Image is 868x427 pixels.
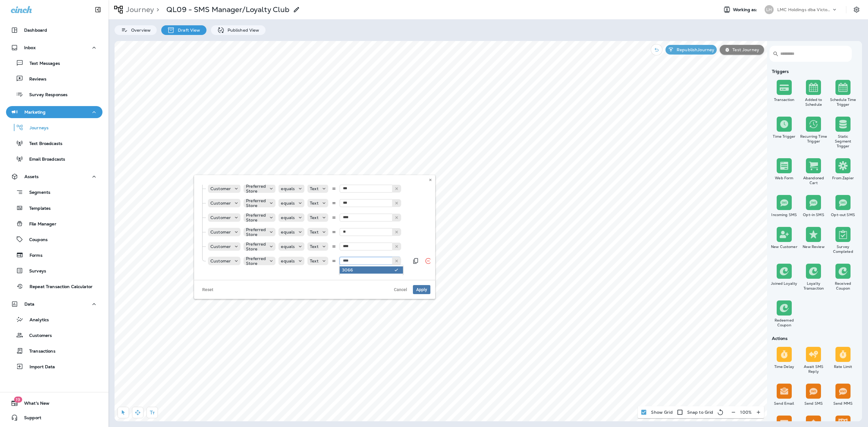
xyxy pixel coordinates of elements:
button: Duplicate Rule [410,255,422,267]
div: Added to Schedule [800,97,827,107]
button: 19What's New [6,397,102,409]
p: equals [281,230,295,234]
p: equals [281,186,295,191]
div: Send MMS [829,401,857,406]
span: Working as: [733,7,759,12]
p: Preferred Store [246,184,266,193]
button: Forms [6,249,102,261]
div: Send Email [771,401,798,406]
button: Settings [851,4,862,15]
div: Redeemed Coupon [771,318,798,328]
p: Reviews [23,77,46,82]
span: Apply [416,287,427,292]
button: Email Broadcasts [6,152,102,165]
p: equals [281,215,295,220]
button: Dashboard [6,24,102,36]
p: Test Journey [730,47,759,52]
p: Overview [128,28,151,33]
button: Journeys [6,121,102,134]
p: Text [310,259,319,263]
div: LH [765,5,774,14]
p: equals [281,259,295,263]
div: Incoming SMS [771,212,798,217]
button: Customers [6,329,102,341]
p: Text Broadcasts [23,141,62,147]
p: Assets [24,174,39,179]
p: Customer [210,186,231,191]
p: Text [310,244,319,249]
div: Send SMS [800,401,827,406]
div: Joined Loyalty [771,281,798,286]
p: Customer [210,259,231,263]
div: From Zapier [829,176,857,181]
p: Journeys [24,125,49,131]
button: Cancel [391,285,410,294]
button: Transactions [6,344,102,357]
p: Analytics [24,317,49,323]
p: LMC Holdings dba Victory Lane Quick Oil Change [777,7,832,12]
div: Actions [769,336,858,341]
button: Surveys [6,264,102,277]
p: Show Grid [651,410,672,415]
button: Repeat Transaction Calculator [6,280,102,293]
div: Schedule Time Trigger [829,97,857,107]
p: Preferred Store [246,198,266,208]
button: Collapse Sidebar [90,4,106,16]
p: Transactions [23,349,55,354]
button: Apply [413,285,430,294]
span: 19 [14,397,22,403]
div: Received Coupon [829,281,857,291]
p: Preferred Store [246,242,266,251]
p: Text Messages [24,61,60,67]
button: Test Journey [720,45,764,55]
button: Text Messages [6,57,102,69]
span: Reset [202,287,213,292]
div: Time Trigger [771,134,798,139]
p: Survey Responses [23,92,68,98]
div: Survey Completed [829,244,857,254]
button: Remove Rule [422,255,434,267]
div: Await SMS Reply [800,364,827,374]
button: Analytics [6,313,102,326]
p: Data [24,302,35,306]
p: Coupons [23,237,48,243]
p: Forms [24,253,42,259]
p: Customer [210,230,231,234]
p: 100 % [740,410,752,415]
button: Segments [6,186,102,199]
p: Preferred Store [246,227,266,237]
p: Import Data [24,364,55,370]
button: Assets [6,171,102,183]
p: Customer [210,215,231,220]
p: Text [310,230,319,234]
div: New Customer [771,244,798,249]
p: Journey [124,5,154,14]
p: Text [310,201,319,206]
p: Segments [23,190,50,196]
div: Loyalty Transaction [800,281,827,291]
div: Opt-out SMS [829,212,857,217]
p: Text [310,186,319,191]
p: Email Broadcasts [23,157,65,162]
p: Draft View [175,28,200,33]
p: equals [281,201,295,206]
p: Text [310,215,319,220]
p: Inbox [24,45,36,50]
div: Transaction [771,97,798,102]
button: Inbox [6,42,102,54]
button: Coupons [6,233,102,246]
div: Recurring Time Trigger [800,134,827,144]
div: Opt-in SMS [800,212,827,217]
span: What's New [18,401,49,408]
p: Surveys [23,268,46,274]
p: Published View [225,28,259,33]
button: Data [6,298,102,310]
div: Static Segment Trigger [829,134,857,149]
div: Triggers [769,69,858,74]
div: 3066 [342,268,392,272]
div: Abandoned Cart [800,176,827,185]
button: Reviews [6,72,102,85]
button: Marketing [6,106,102,118]
p: File Manager [23,221,56,227]
p: Templates [23,206,51,212]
